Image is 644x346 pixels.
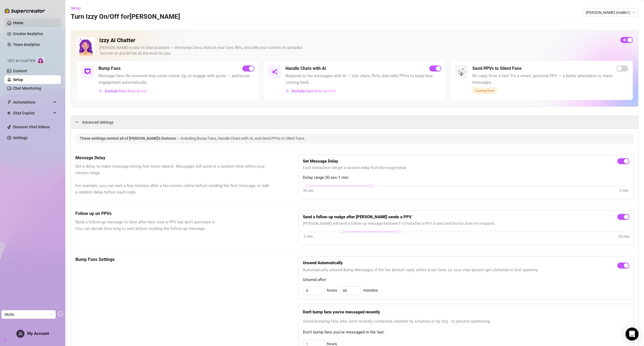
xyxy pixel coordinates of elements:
img: svg%3e [84,68,91,75]
span: No reply from a fan? Try a smart, personal PPV — a better alternative to mass messages. [472,73,628,86]
strong: Set Message Delay [303,159,338,164]
span: logout [58,311,63,317]
span: Each interaction will get a random delay from the range below. [303,165,629,171]
h2: Izzy AI Chatter [99,37,616,44]
button: Exclude fans from AI Chat [285,87,336,95]
img: svg%3e [286,89,289,93]
span: Izzy AI Chatter [8,58,35,64]
h5: Send PPVs to Silent Fans [472,65,522,72]
a: Discover Viral Videos [13,125,50,129]
span: Don't bump fans you've messaged in the last: [303,329,629,336]
strong: Unsend Automatically [303,260,343,265]
span: Chat Copilot [13,109,52,117]
span: Coming Soon [472,88,497,94]
span: Respond to fan messages with AI — Izzy chats, flirts, and sells PPVs to keep fans coming back. [285,73,441,86]
span: My Account [27,331,49,336]
h5: Bump Fans [98,65,121,72]
img: Chat Copilot [7,111,11,115]
a: Creator Analytics [13,29,57,38]
span: Exclude fans from AI Chat [292,89,336,93]
img: AI Chatter [37,56,46,64]
button: Setup [71,4,85,13]
span: [PERSON_NAME] will send a follow-up message between 5 - 10 min after a PPV is sent and the fan do... [303,220,629,226]
span: lola (mslilo1) [586,8,635,17]
span: Avoid bumping fans who were recently contacted, whether by a human or by Izzy - to prevent spamming. [303,318,629,325]
span: Automatically unsend Bump Messages if the fan doesn't reply within a set time, so your chat doesn... [303,267,539,273]
a: Settings [13,136,27,140]
span: hours [327,287,337,294]
div: 30 sec [303,188,314,194]
span: Setup [71,6,81,10]
img: logo-BBDzfeDw.svg [4,8,45,14]
img: Izzy AI Chatter [76,37,95,55]
a: Home [13,21,23,25]
h5: Message Delay [75,155,271,161]
span: These settings control all of [PERSON_NAME]'s features [80,136,177,141]
span: Set a delay to make message timing feel more natural. Messages will send at a random time within ... [75,163,271,195]
span: thunderbolt [7,100,11,104]
span: user [19,332,23,336]
span: Unsend after: [303,277,629,283]
a: Content [13,69,27,73]
a: Team Analytics [13,42,40,47]
span: minutes [363,287,378,294]
span: Automations [13,98,52,107]
span: build [3,338,7,342]
h3: Turn Izzy On/Off for [PERSON_NAME] [71,13,180,21]
h5: Follow up on PPVs [75,210,271,217]
div: Open Intercom Messenger [625,328,639,341]
div: [PERSON_NAME] is your AI chat assistant — she bumps fans, chats in your tone, flirts, and sells y... [99,45,616,56]
button: Exclude fans from Bump [98,87,147,95]
span: team [632,11,636,14]
span: expanded [75,120,79,124]
div: 3 min [619,188,628,194]
span: Advanced Settings [82,119,113,125]
a: Setup [13,77,23,82]
h5: Bump Fans Settings [75,256,271,263]
a: Chat Monitoring [13,86,41,91]
span: Message fans the moment they come online, tip, or engage with posts — and boost engagement automa... [98,73,254,86]
div: 30 min [618,233,630,239]
strong: Don't bump fans you've messaged recently [303,310,380,314]
span: Exclude fans from Bump [105,89,147,93]
div: 2 min [304,233,313,239]
h5: Handle Chats with AI [285,65,326,72]
img: svg%3e [99,89,103,93]
strong: Send a follow-up nudge after [PERSON_NAME] sends a PPV [303,214,412,219]
span: — including Bump Fans, Handle Chats with AI, and Send PPVs to Silent Fans. [177,136,305,141]
span: Delay range: 30 sec - 1 min [303,174,629,181]
span: Mslilo [5,310,53,319]
img: svg%3e [271,68,278,75]
div: expanded [75,119,82,125]
span: Send a follow-up message to fans after they view a PPV but don't purchase it. You can decide how ... [75,219,271,232]
img: silent-fans-ppv-o-N6Mmdf.svg [458,68,467,77]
